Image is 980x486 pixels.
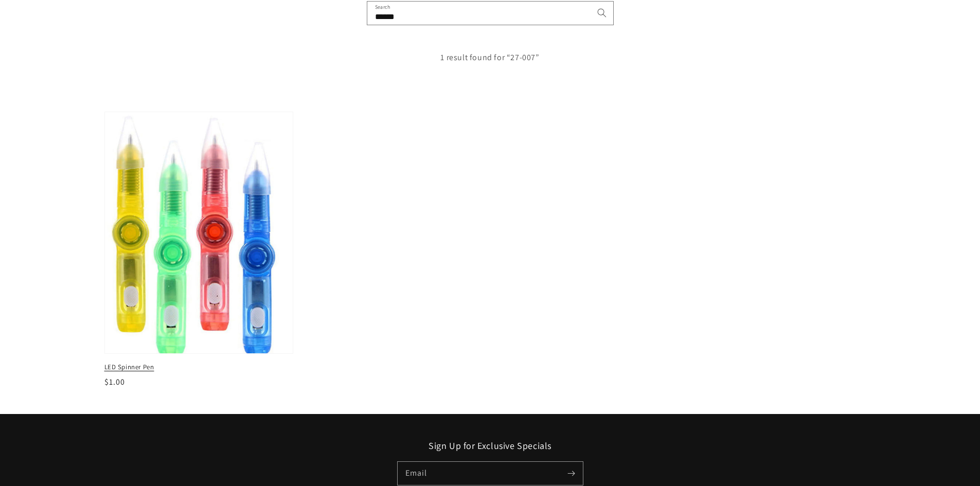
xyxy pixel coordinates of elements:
[104,363,294,372] span: LED Spinner Pen
[104,440,876,452] h2: Sign Up for Exclusive Specials
[591,2,613,24] button: Search
[560,462,583,484] button: Subscribe
[104,112,294,388] a: LED Spinner Pen LED Spinner Pen $1.00
[104,376,125,387] span: $1.00
[102,109,295,357] img: LED Spinner Pen
[104,50,876,65] p: 1 result found for “27-007”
